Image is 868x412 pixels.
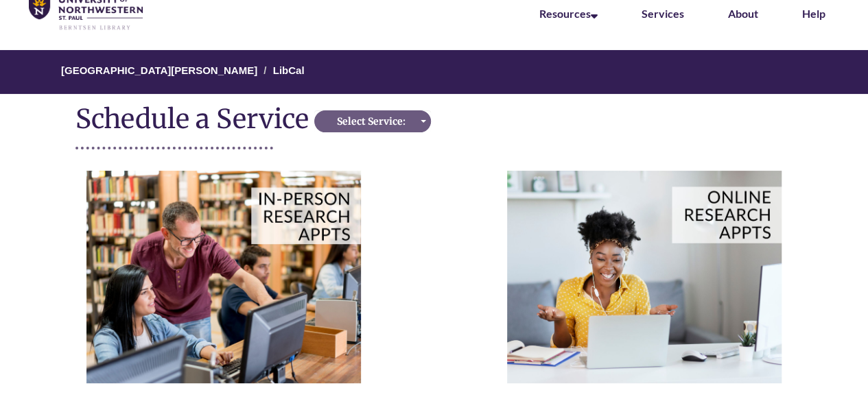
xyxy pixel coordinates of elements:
a: Services [642,7,684,20]
a: About [728,7,758,20]
a: Help [802,7,825,20]
img: Online Appointments [507,171,782,383]
div: Schedule a Service [75,104,314,133]
nav: Breadcrumb [75,50,793,94]
a: [GEOGRAPHIC_DATA][PERSON_NAME] [61,64,257,76]
div: Select Service: [318,114,423,128]
button: Select Service: [314,110,431,132]
img: In person Appointments [86,171,361,383]
a: LibCal [273,64,305,76]
a: Resources [539,7,598,20]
